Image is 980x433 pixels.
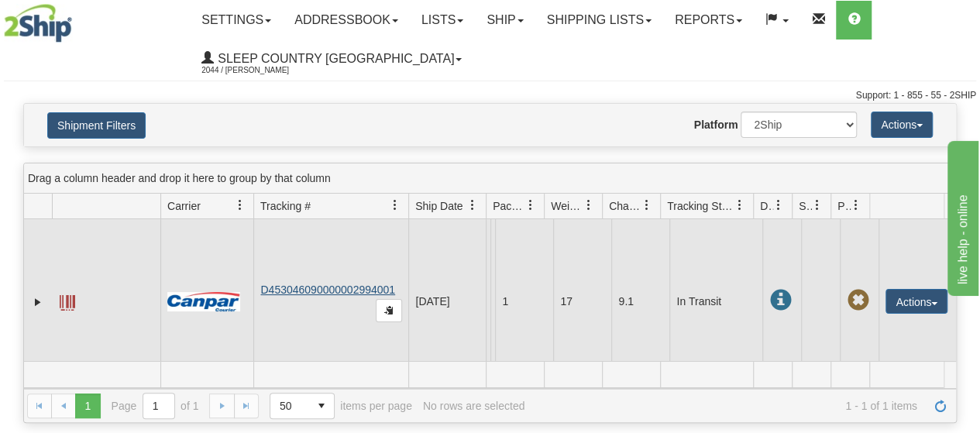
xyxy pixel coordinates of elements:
span: 50 [280,398,300,414]
a: Delivery Status filter column settings [765,192,792,218]
a: Ship [475,1,535,40]
a: Tracking # filter column settings [382,192,408,218]
div: Support: 1 - 855 - 55 - 2SHIP [4,89,976,102]
td: 9.1 [611,219,669,384]
a: Sleep Country [GEOGRAPHIC_DATA] 2044 / [PERSON_NAME] [190,40,473,78]
button: Actions [871,112,933,138]
td: [DATE] [408,219,486,384]
button: Shipment Filters [47,112,146,139]
span: In Transit [769,290,791,311]
td: 1 [495,219,553,384]
div: live help - online [12,9,143,28]
input: Page 1 [143,393,174,418]
span: Ship Date [415,198,462,214]
button: Copy to clipboard [376,299,402,322]
span: Carrier [167,198,201,214]
label: Platform [694,117,738,132]
a: Charge filter column settings [634,192,660,218]
span: Shipment Issues [799,198,812,214]
span: select [309,393,334,418]
span: Pickup Not Assigned [847,290,868,311]
div: grid grouping header [24,163,956,194]
a: Reports [663,1,754,40]
a: Settings [190,1,283,40]
span: Tracking Status [667,198,734,214]
span: Charge [609,198,641,214]
a: Lists [410,1,475,40]
td: Dormez-vous Shipping Department [GEOGRAPHIC_DATA] [GEOGRAPHIC_DATA] [GEOGRAPHIC_DATA] G1M 0A4 [486,219,490,384]
td: [PERSON_NAME] [PERSON_NAME] CA QC LEVIS G6W 0G4 [490,219,495,384]
a: Refresh [928,393,953,418]
a: Shipping lists [535,1,663,40]
iframe: chat widget [944,137,978,295]
a: D453046090000002994001 [260,284,395,296]
span: Page of 1 [112,393,199,419]
button: Actions [885,289,947,314]
span: 2044 / [PERSON_NAME] [201,63,318,78]
a: Ship Date filter column settings [459,192,486,218]
a: Packages filter column settings [518,192,544,218]
td: In Transit [669,219,762,384]
td: 17 [553,219,611,384]
a: Shipment Issues filter column settings [804,192,830,218]
span: Packages [493,198,525,214]
span: items per page [270,393,412,419]
img: logo2044.jpg [4,4,72,43]
span: Pickup Status [837,198,851,214]
span: Sleep Country [GEOGRAPHIC_DATA] [214,52,454,65]
img: 14 - Canpar [167,292,240,311]
span: 1 - 1 of 1 items [535,400,917,412]
a: Label [60,288,75,313]
span: Delivery Status [760,198,773,214]
a: Addressbook [283,1,410,40]
span: Tracking # [260,198,311,214]
span: Page sizes drop down [270,393,335,419]
a: Pickup Status filter column settings [843,192,869,218]
a: Carrier filter column settings [227,192,253,218]
span: Weight [551,198,583,214]
div: No rows are selected [423,400,525,412]
a: Expand [30,294,46,310]
span: Page 1 [75,393,100,418]
a: Tracking Status filter column settings [727,192,753,218]
a: Weight filter column settings [576,192,602,218]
